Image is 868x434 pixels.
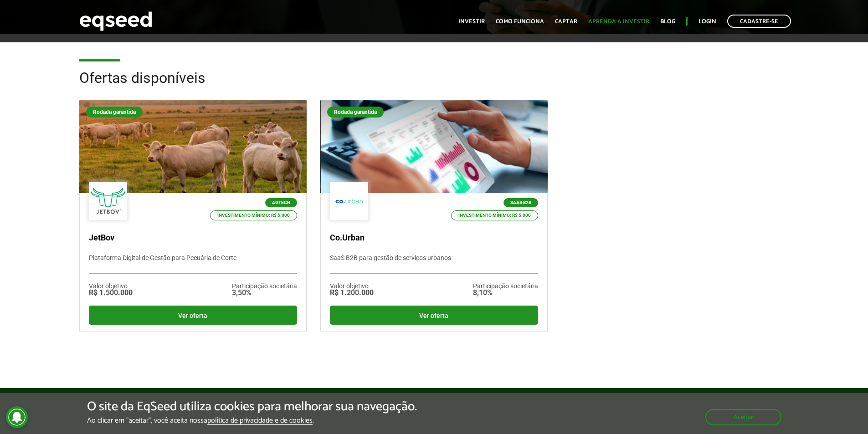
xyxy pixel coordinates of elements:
[451,210,538,220] p: Investimento mínimo: R$ 5.000
[87,400,417,414] h5: O site da EqSeed utiliza cookies para melhorar sua navegação.
[89,254,297,274] p: Plataforma Digital de Gestão para Pecuária de Corte
[727,15,791,28] a: Cadastre-se
[588,19,649,25] a: Aprenda a investir
[473,283,538,289] div: Participação societária
[210,210,297,220] p: Investimento mínimo: R$ 5.000
[207,417,313,425] a: política de privacidade e de cookies
[496,19,544,25] a: Como funciona
[699,19,716,25] a: Login
[660,19,675,25] a: Blog
[232,283,297,289] div: Participação societária
[265,198,297,207] p: Agtech
[232,289,297,296] div: 3,50%
[327,107,384,117] div: Rodada garantida
[89,233,297,243] p: JetBov
[458,19,485,25] a: Investir
[330,306,538,325] div: Ver oferta
[330,254,538,274] p: SaaS B2B para gestão de serviços urbanos
[79,9,152,33] img: EqSeed
[79,100,307,332] a: Rodada garantida Agtech Investimento mínimo: R$ 5.000 JetBov Plataforma Digital de Gestão para Pe...
[89,289,133,296] div: R$ 1.500.000
[330,283,374,289] div: Valor objetivo
[79,70,789,100] h2: Ofertas disponíveis
[705,409,781,425] button: Aceitar
[86,107,143,117] div: Rodada garantida
[503,198,538,207] p: SaaS B2B
[89,306,297,325] div: Ver oferta
[89,283,133,289] div: Valor objetivo
[330,289,374,296] div: R$ 1.200.000
[320,100,548,332] a: Rodada garantida SaaS B2B Investimento mínimo: R$ 5.000 Co.Urban SaaS B2B para gestão de serviços...
[330,233,538,243] p: Co.Urban
[473,289,538,296] div: 8,10%
[87,416,417,425] p: Ao clicar em "aceitar", você aceita nossa .
[555,19,577,25] a: Captar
